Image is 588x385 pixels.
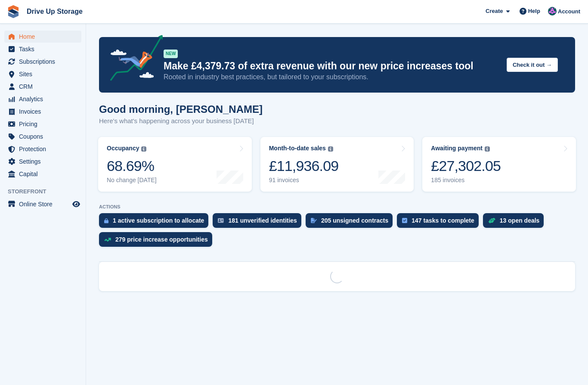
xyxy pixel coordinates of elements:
[213,213,306,232] a: 181 unverified identities
[115,236,208,243] div: 279 price increase opportunities
[19,93,71,105] span: Analytics
[4,93,81,105] a: menu
[4,155,81,168] a: menu
[4,56,81,68] a: menu
[486,7,503,16] span: Create
[4,118,81,130] a: menu
[321,217,388,224] div: 205 unsigned contracts
[104,218,108,224] img: active_subscription_to_allocate_icon-d502201f5373d7db506a760aba3b589e785aa758c864c3986d89f69b8ff3...
[19,130,71,143] span: Coupons
[260,137,414,192] a: Month-to-date sales £11,936.09 91 invoices
[311,218,317,223] img: contract_signature_icon-13c848040528278c33f63329250d36e43548de30e8caae1d1a13099fd9432cc5.svg
[4,68,81,80] a: menu
[4,43,81,55] a: menu
[412,217,474,224] div: 147 tasks to complete
[431,177,501,184] div: 185 invoices
[107,177,157,184] div: No change [DATE]
[269,145,326,152] div: Month-to-date sales
[113,217,204,224] div: 1 active subscription to allocate
[528,7,540,16] span: Help
[164,60,500,72] p: Make £4,379.73 of extra revenue with our new price increases tool
[269,157,339,175] div: £11,936.09
[98,137,252,192] a: Occupancy 68.69% No change [DATE]
[306,213,397,232] a: 205 unsigned contracts
[19,168,71,180] span: Capital
[485,146,490,152] img: icon-info-grey-7440780725fd019a000dd9b08b2336e03edf1995a4989e88bcd33f0948082b44.svg
[141,146,146,152] img: icon-info-grey-7440780725fd019a000dd9b08b2336e03edf1995a4989e88bcd33f0948082b44.svg
[218,218,224,223] img: verify_identity-adf6edd0f0f0b5bbfe63781bf79b02c33cf7c696d77639b501bdc392416b5a36.svg
[99,232,217,251] a: 279 price increase opportunities
[23,4,86,19] a: Drive Up Storage
[19,31,71,43] span: Home
[558,7,580,16] span: Account
[4,106,81,118] a: menu
[431,145,483,152] div: Awaiting payment
[164,72,500,82] p: Rooted in industry best practices, but tailored to your subscriptions.
[548,7,557,16] img: Andy
[71,199,81,209] a: Preview store
[19,81,71,93] span: CRM
[328,146,333,152] img: icon-info-grey-7440780725fd019a000dd9b08b2336e03edf1995a4989e88bcd33f0948082b44.svg
[19,106,71,118] span: Invoices
[488,217,495,224] img: deal-1b604bf984904fb50ccaf53a9ad4b4a5d6e5aea283cecdc64d6e3604feb123c2.svg
[19,68,71,80] span: Sites
[107,145,139,152] div: Occupancy
[99,213,213,232] a: 1 active subscription to allocate
[19,118,71,130] span: Pricing
[483,213,548,232] a: 13 open deals
[4,198,81,210] a: menu
[4,31,81,43] a: menu
[269,177,339,184] div: 91 invoices
[4,168,81,180] a: menu
[99,116,263,126] p: Here's what's happening across your business [DATE]
[107,157,157,175] div: 68.69%
[4,81,81,93] a: menu
[397,213,483,232] a: 147 tasks to complete
[19,198,71,210] span: Online Store
[4,143,81,155] a: menu
[164,50,178,58] div: NEW
[431,157,501,175] div: £27,302.05
[19,56,71,68] span: Subscriptions
[19,155,71,168] span: Settings
[500,217,540,224] div: 13 open deals
[19,143,71,155] span: Protection
[8,187,86,196] span: Storefront
[7,5,20,18] img: stora-icon-8386f47178a22dfd0bd8f6a31ec36ba5ce8667c1dd55bd0f319d3a0aa187defe.svg
[99,103,263,115] h1: Good morning, [PERSON_NAME]
[402,218,407,223] img: task-75834270c22a3079a89374b754ae025e5fb1db73e45f91037f5363f120a921f8.svg
[19,43,71,55] span: Tasks
[422,137,576,192] a: Awaiting payment £27,302.05 185 invoices
[4,130,81,143] a: menu
[228,217,297,224] div: 181 unverified identities
[104,238,111,242] img: price_increase_opportunities-93ffe204e8149a01c8c9dc8f82e8f89637d9d84a8eef4429ea346261dce0b2c0.svg
[99,204,575,210] p: ACTIONS
[507,58,558,72] button: Check it out →
[103,35,163,84] img: price-adjustments-announcement-icon-8257ccfd72463d97f412b2fc003d46551f7dbcb40ab6d574587a9cd5c0d94...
